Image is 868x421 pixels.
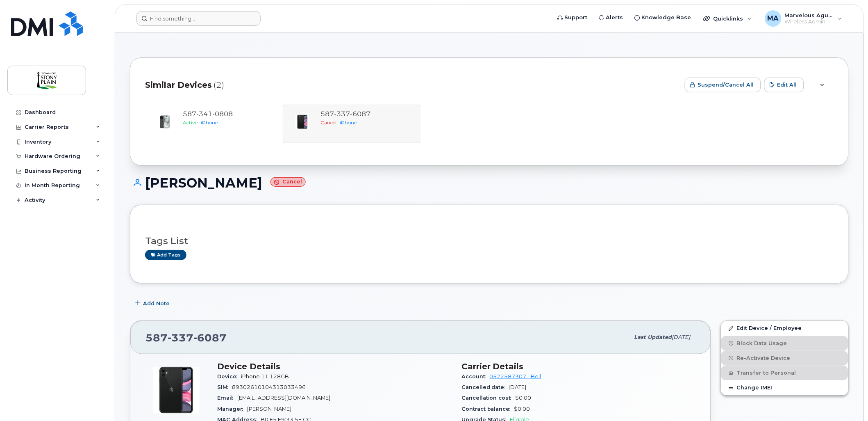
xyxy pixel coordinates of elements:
[217,373,241,380] span: Device
[721,321,848,336] a: Edit Device / Employee
[145,79,212,91] span: Similar Devices
[461,395,516,401] span: Cancellation cost
[214,79,224,91] span: (2)
[193,332,227,344] span: 6087
[777,81,797,89] span: Edit All
[183,119,198,126] span: Active
[490,373,541,380] a: 0522587307 - Bell
[764,78,804,92] button: Edit All
[721,351,848,366] button: Re-Activate Device
[721,380,848,395] button: Change IMEI
[196,110,212,118] span: 341
[212,110,233,118] span: 0808
[217,384,232,390] span: SIM
[217,362,452,371] h3: Device Details
[130,296,177,311] button: Add Note
[157,114,173,130] img: iPhone_15_Black.png
[516,395,532,401] span: $0.00
[237,395,330,401] span: [EMAIL_ADDRESS][DOMAIN_NAME]
[241,373,289,380] span: iPhone 11 128GB
[150,110,278,138] a: 5873410808ActiveiPhone
[672,334,691,340] span: [DATE]
[270,177,306,187] small: Cancel
[461,384,509,390] span: Cancelled date
[152,366,201,415] img: iPhone_11.jpg
[217,395,237,401] span: Email
[461,362,696,371] h3: Carrier Details
[232,384,306,390] span: 89302610104313033496
[721,366,848,380] button: Transfer to Personal
[145,250,186,260] a: Add tags
[217,406,247,412] span: Manager
[461,373,490,380] span: Account
[130,176,849,190] h1: [PERSON_NAME]
[737,355,791,361] span: Re-Activate Device
[201,119,218,126] span: iPhone
[145,236,834,246] h3: Tags List
[509,384,527,390] span: [DATE]
[183,110,233,118] span: 587
[461,406,514,412] span: Contract balance
[685,78,761,92] button: Suspend/Cancel All
[514,406,530,412] span: $0.00
[143,300,170,307] span: Add Note
[247,406,291,412] span: [PERSON_NAME]
[145,332,227,344] span: 587
[168,332,193,344] span: 337
[634,334,672,340] span: Last updated
[721,336,848,351] button: Block Data Usage
[698,81,754,89] span: Suspend/Cancel All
